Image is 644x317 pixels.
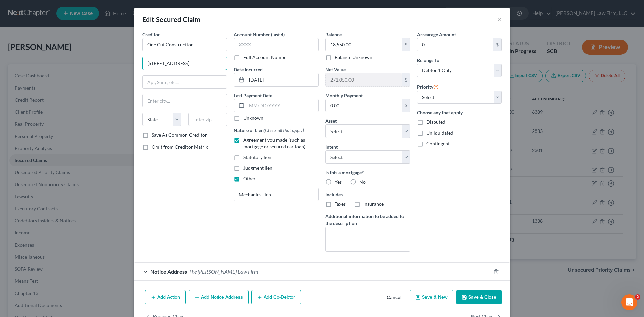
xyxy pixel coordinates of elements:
[363,201,384,207] span: Insurance
[143,94,227,107] input: Enter city...
[264,127,304,133] span: (Check all that apply)
[417,57,439,63] span: Belongs To
[150,268,187,275] span: Notice Address
[142,32,160,37] span: Creditor
[243,176,256,181] span: Other
[145,290,186,304] button: Add Action
[243,154,271,160] span: Statutory lien
[335,54,372,61] label: Balance Unknown
[234,127,304,134] label: Nature of Lien
[426,141,450,146] span: Contingent
[417,83,439,91] label: Priority
[243,54,288,61] label: Full Account Number
[456,290,502,304] button: Save & Close
[325,169,410,176] label: Is this a mortgage?
[189,290,249,304] button: Add Notice Address
[247,73,318,86] input: MM/DD/YYYY
[426,119,445,125] span: Disputed
[326,73,402,86] input: 0.00
[234,188,318,201] input: Specify...
[152,131,207,138] label: Save As Common Creditor
[234,92,272,99] label: Last Payment Date
[243,137,305,149] span: Agreement you made (such as mortgage or secured car loan)
[335,201,346,207] span: Taxes
[142,38,227,51] input: Search creditor by name...
[325,191,410,198] label: Includes
[621,294,637,310] iframe: Intercom live chat
[417,109,502,116] label: Choose any that apply
[243,165,272,171] span: Judgment lien
[325,213,410,227] label: Additional information to be added to the description
[417,31,456,38] label: Arrearage Amount
[497,15,502,23] button: ×
[326,99,402,112] input: 0.00
[234,66,263,73] label: Date Incurred
[143,57,227,70] input: Enter address...
[247,99,318,112] input: MM/DD/YYYY
[325,66,346,73] label: Net Value
[326,38,402,51] input: 0.00
[402,73,410,86] div: $
[251,290,301,304] button: Add Co-Debtor
[234,38,319,51] input: XXXX
[359,179,366,185] span: No
[325,118,337,124] span: Asset
[402,99,410,112] div: $
[142,15,200,24] div: Edit Secured Claim
[402,38,410,51] div: $
[189,268,258,275] span: The [PERSON_NAME] Law Firm
[325,92,363,99] label: Monthly Payment
[234,31,285,38] label: Account Number (last 4)
[152,144,208,150] span: Omit from Creditor Matrix
[188,113,227,126] input: Enter zip...
[417,38,493,51] input: 0.00
[410,290,453,304] button: Save & New
[493,38,501,51] div: $
[426,130,453,136] span: Unliquidated
[143,76,227,89] input: Apt, Suite, etc...
[381,291,407,304] button: Cancel
[325,31,342,38] label: Balance
[335,179,342,185] span: Yes
[325,143,338,150] label: Intent
[635,294,640,300] span: 2
[243,115,263,121] label: Unknown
